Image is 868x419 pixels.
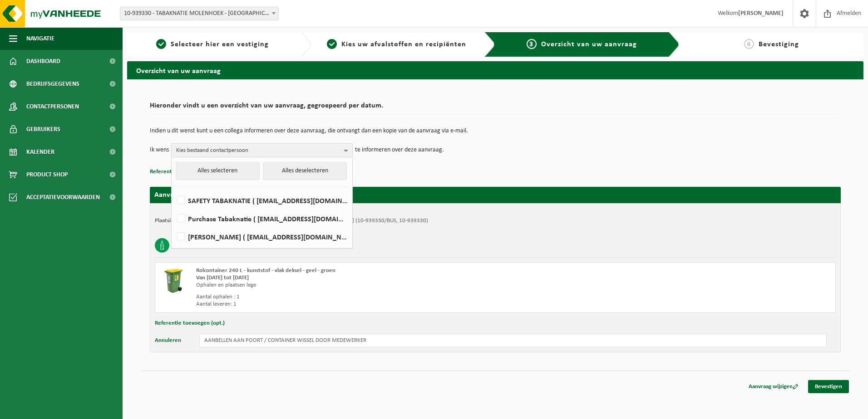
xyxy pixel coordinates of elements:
[26,50,60,73] span: Dashboard
[160,267,187,294] img: WB-0240-HPE-GN-50.png
[150,102,841,114] h2: Hieronder vindt u een overzicht van uw aanvraag, gegroepeerd per datum.
[176,162,260,180] button: Alles selecteren
[155,218,194,224] strong: Plaatsingsadres:
[26,95,79,118] span: Contactpersonen
[196,275,249,281] strong: Van [DATE] tot [DATE]
[196,282,532,289] div: Ophalen en plaatsen lege
[355,143,444,157] p: te informeren over deze aanvraag.
[155,317,225,329] button: Referentie toevoegen (opt.)
[196,293,532,301] div: Aantal ophalen : 1
[759,41,799,48] span: Bevestiging
[327,39,337,49] span: 2
[26,118,60,141] span: Gebruikers
[263,162,347,180] button: Alles deselecteren
[541,41,637,48] span: Overzicht van uw aanvraag
[120,7,278,20] span: 10-939330 - TABAKNATIE MOLENHOEK - MEERDONK
[150,143,169,157] p: Ik wens
[150,128,841,134] p: Indien u dit wenst kunt u een collega informeren over deze aanvraag, die ontvangt dan een kopie v...
[341,41,466,48] span: Kies uw afvalstoffen en recipiënten
[196,301,532,308] div: Aantal leveren: 1
[316,39,478,50] a: 2Kies uw afvalstoffen en recipiënten
[744,39,754,49] span: 4
[738,10,784,17] strong: [PERSON_NAME]
[196,268,335,273] span: Rolcontainer 240 L - kunststof - vlak deksel - geel - groen
[150,166,220,178] button: Referentie toevoegen (opt.)
[176,144,340,157] span: Kies bestaand contactpersoon
[155,334,181,347] button: Annuleren
[175,230,348,244] label: [PERSON_NAME] ( [EMAIL_ADDRESS][DOMAIN_NAME] )
[742,380,805,393] a: Aanvraag wijzigen
[26,27,54,50] span: Navigatie
[154,191,222,199] strong: Aanvraag voor [DATE]
[120,7,279,20] span: 10-939330 - TABAKNATIE MOLENHOEK - MEERDONK
[132,39,293,50] a: 1Selecteer hier een vestiging
[26,73,79,95] span: Bedrijfsgegevens
[175,212,348,225] label: Purchase Tabaknatie ( [EMAIL_ADDRESS][DOMAIN_NAME] )
[527,39,537,49] span: 3
[171,41,269,48] span: Selecteer hier een vestiging
[156,39,166,49] span: 1
[127,61,863,79] h2: Overzicht van uw aanvraag
[26,186,100,209] span: Acceptatievoorwaarden
[175,194,348,207] label: SAFETY TABAKNATIE ( [EMAIL_ADDRESS][DOMAIN_NAME] )
[171,143,353,157] button: Kies bestaand contactpersoon
[199,334,827,347] input: Geef hier uw opmerking
[26,141,54,163] span: Kalender
[26,163,68,186] span: Product Shop
[808,380,849,393] a: Bevestigen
